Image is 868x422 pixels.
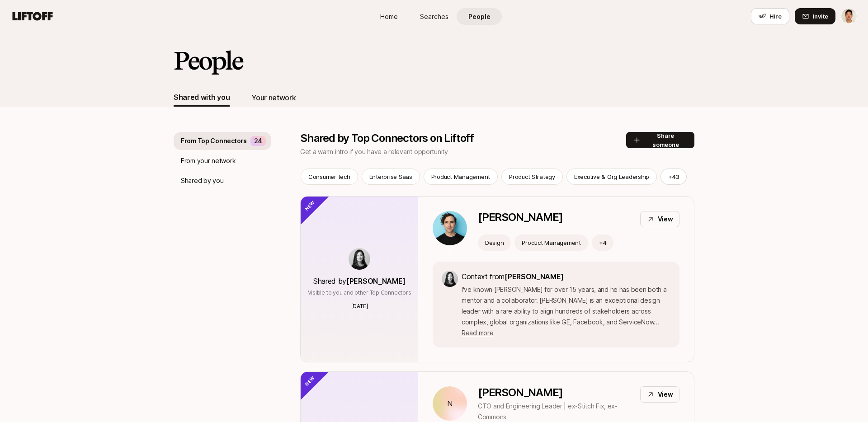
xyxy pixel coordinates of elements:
button: Hire [751,8,789,24]
button: +43 [660,169,687,185]
div: New [285,181,330,226]
img: 96d2a0e4_1874_4b12_b72d_b7b3d0246393.jpg [433,211,467,245]
img: Jeremy Chen [841,9,857,24]
p: I've known [PERSON_NAME] for over 15 years, and he has been both a mentor and a collaborator. [PE... [462,284,670,338]
span: [PERSON_NAME] [505,272,564,281]
a: People [457,8,502,25]
span: People [468,12,491,21]
p: Shared by [313,275,406,287]
span: Invite [813,12,828,21]
p: Shared by you [181,175,223,186]
p: Product Management [431,172,490,181]
p: 24 [254,136,262,146]
span: [PERSON_NAME] [346,277,406,286]
a: Searches [411,8,457,25]
p: [PERSON_NAME] [478,211,562,224]
p: Enterprise Saas [369,172,412,181]
p: Design [485,238,504,247]
a: Home [366,8,411,25]
p: [DATE] [351,302,368,310]
button: Shared with you [174,89,230,107]
p: Consumer tech [308,172,350,181]
img: a6da1878_b95e_422e_bba6_ac01d30c5b5f.jpg [349,248,370,270]
span: Home [380,12,398,21]
p: View [658,214,673,225]
button: Invite [795,8,835,24]
p: [PERSON_NAME] [478,386,633,399]
button: Jeremy Chen [841,8,857,24]
p: Get a warm intro if you have a relevant opportunity [300,146,474,157]
p: View [658,389,673,400]
p: Visible to you and other Top Connectors [308,289,411,297]
img: a6da1878_b95e_422e_bba6_ac01d30c5b5f.jpg [442,271,458,287]
p: N [447,398,453,409]
span: Read more [462,329,493,337]
p: Product Management [522,238,580,247]
p: From Top Connectors [181,136,247,146]
p: Context from [462,271,670,282]
span: Hire [769,12,782,21]
a: Shared by[PERSON_NAME]Visible to you and other Top Connectors[DATE][PERSON_NAME]ViewDesignProduct... [300,196,694,362]
p: Shared by Top Connectors on Liftoff [300,132,474,145]
button: Share someone [626,132,694,148]
span: Searches [420,12,448,21]
h2: People [174,47,242,74]
div: Shared with you [174,91,230,103]
p: Executive & Org Leadership [574,172,649,181]
p: From your network [181,155,236,166]
p: Product Strategy [509,172,555,181]
button: Your network [251,89,296,107]
button: +4 [592,234,614,251]
div: New [285,356,330,401]
div: Your network [251,92,296,103]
